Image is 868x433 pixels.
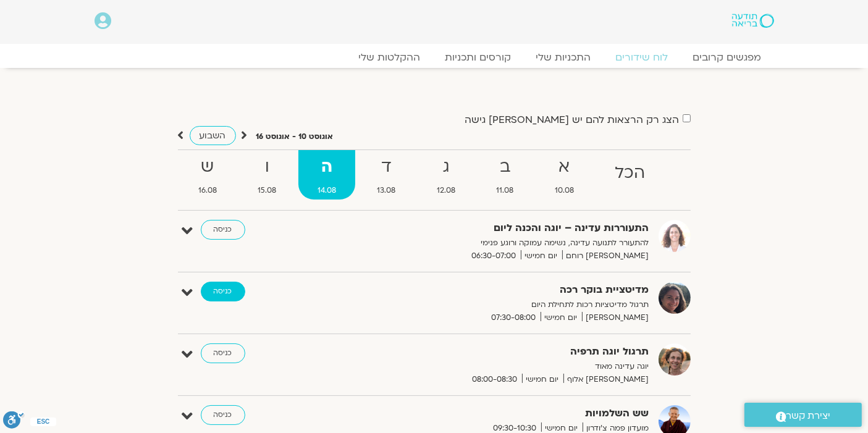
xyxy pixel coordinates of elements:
a: ד13.08 [358,150,415,200]
span: 12.08 [418,184,475,197]
p: תרגול מדיטציות רכות לתחילת היום [347,298,649,311]
a: כניסה [201,343,245,363]
a: ג12.08 [418,150,475,200]
label: הצג רק הרצאות להם יש [PERSON_NAME] גישה [465,114,680,125]
strong: ה [298,153,356,181]
a: ו15.08 [238,150,296,200]
strong: א [536,153,594,181]
span: 07:30-08:00 [487,311,541,324]
a: כניסה [201,220,245,240]
strong: תרגול יוגה תרפיה [347,343,649,360]
a: קורסים ותכניות [433,51,524,64]
a: א10.08 [536,150,594,200]
span: [PERSON_NAME] [582,311,649,324]
span: 11.08 [477,184,533,197]
strong: ב [477,153,533,181]
span: השבוע [200,130,226,141]
span: 15.08 [238,184,296,197]
span: יצירת קשר [786,408,831,424]
strong: שש השלמויות [347,405,649,422]
strong: ד [358,153,415,181]
strong: ג [418,153,475,181]
a: ש16.08 [179,150,237,200]
a: השבוע [190,126,236,145]
span: יום חמישי [541,311,582,324]
a: ב11.08 [477,150,533,200]
strong: ו [238,153,296,181]
a: הכל [596,150,665,200]
span: 10.08 [536,184,594,197]
a: ההקלטות שלי [347,51,433,64]
span: 16.08 [179,184,237,197]
a: מפגשים קרובים [681,51,774,64]
span: 06:30-07:00 [468,250,521,263]
a: כניסה [201,405,245,425]
p: אוגוסט 10 - אוגוסט 16 [256,130,334,143]
a: לוח שידורים [604,51,681,64]
a: כניסה [201,282,245,301]
span: יום חמישי [522,373,563,386]
strong: ש [179,153,237,181]
strong: מדיטציית בוקר רכה [347,282,649,298]
strong: התעוררות עדינה – יוגה והכנה ליום [347,220,649,237]
p: יוגה עדינה מאוד [347,360,649,373]
span: 14.08 [298,184,356,197]
span: יום חמישי [521,250,562,263]
nav: Menu [95,51,774,64]
span: [PERSON_NAME] רוחם [562,250,649,263]
span: 08:00-08:30 [468,373,522,386]
a: התכניות שלי [524,51,604,64]
span: [PERSON_NAME] אלוף [563,373,649,386]
strong: הכל [596,159,665,187]
a: יצירת קשר [744,403,862,427]
span: 13.08 [358,184,415,197]
p: להתעורר לתנועה עדינה, נשימה עמוקה ורוגע פנימי [347,237,649,250]
a: ה14.08 [298,150,356,200]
